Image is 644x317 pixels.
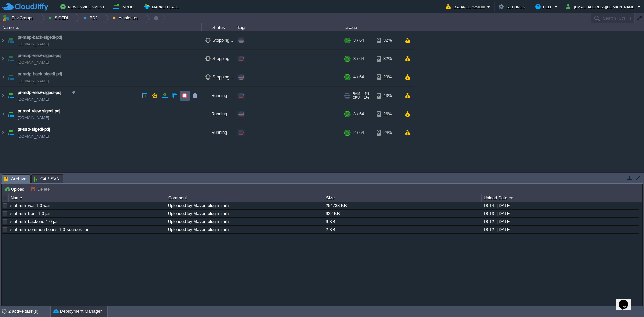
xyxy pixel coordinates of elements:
[167,194,324,202] div: Comment
[18,126,50,133] a: pr-sso-sigedi-pdj
[113,3,138,11] button: Import
[353,96,360,100] span: CPU
[353,31,364,49] div: 3 / 64
[8,306,50,317] div: 2 active task(s)
[10,227,88,232] a: siaf-mrh-common-beans-1.0-sources.jar
[10,219,58,224] a: siaf-mrh-backend-1.0.jar
[6,87,15,105] img: AMDAwAAAACH5BAEAAAAALAAAAAABAAEAAAICRAEAOw==
[377,50,398,68] div: 32%
[499,3,527,11] button: Settings
[2,13,36,23] button: Env Groups
[18,34,62,41] a: pr-map-back-sigedi-pdj
[0,50,6,68] img: AMDAwAAAACH5BAEAAAAALAAAAAABAAEAAAICRAEAOw==
[482,218,639,225] div: 18:12 | [DATE]
[18,108,60,114] a: pr-root-view-sigedi-pdj
[377,31,398,49] div: 32%
[18,96,49,103] a: [DOMAIN_NAME]
[18,41,49,47] a: [DOMAIN_NAME]
[166,202,323,209] div: Uploaded by Maven plugin. mrh
[324,226,481,233] div: 2 KB
[324,218,481,225] div: 9 KB
[9,194,166,202] div: Name
[482,226,639,233] div: 18:12 | [DATE]
[53,308,102,315] button: Deployment Manager
[0,68,6,86] img: AMDAwAAAACH5BAEAAAAALAAAAAABAAEAAAICRAEAOw==
[144,3,181,11] button: Marketplace
[18,114,49,121] a: [DOMAIN_NAME]
[202,105,235,123] div: Running
[166,218,323,225] div: Uploaded by Maven plugin. mrh
[16,27,19,29] img: AMDAwAAAACH5BAEAAAAALAAAAAABAAEAAAICRAEAOw==
[205,74,233,80] span: Stopping...
[353,123,364,142] div: 2 / 64
[166,226,323,233] div: Uploaded by Maven plugin. mrh
[202,123,235,142] div: Running
[566,3,637,11] button: [EMAIL_ADDRESS][DOMAIN_NAME]
[18,59,49,66] a: [DOMAIN_NAME]
[6,105,15,123] img: AMDAwAAAACH5BAEAAAAALAAAAAABAAEAAAICRAEAOw==
[10,203,50,208] a: siaf-mrh-war-1.0.war
[202,87,235,105] div: Running
[1,23,201,31] div: Name
[31,186,52,192] button: Delete
[363,92,369,96] span: 4%
[84,13,100,23] button: PDJ
[362,96,369,100] span: 1%
[18,52,61,59] a: pr-map-view-sigedi-pdj
[377,87,398,105] div: 43%
[482,194,639,202] div: Upload Date
[0,123,6,142] img: AMDAwAAAACH5BAEAAAAALAAAAAABAAEAAAICRAEAOw==
[235,23,342,31] div: Tags
[6,123,15,142] img: AMDAwAAAACH5BAEAAAAALAAAAAABAAEAAAICRAEAOw==
[353,68,364,86] div: 4 / 64
[166,210,323,217] div: Uploaded by Maven plugin. mrh
[377,123,398,142] div: 24%
[205,56,233,61] span: Stopping...
[6,50,15,68] img: AMDAwAAAACH5BAEAAAAALAAAAAABAAEAAAICRAEAOw==
[113,13,141,23] button: Ambientes
[10,211,50,216] a: siaf-mrh-front-1.0.jar
[205,38,233,43] span: Stopping...
[377,105,398,123] div: 26%
[18,77,49,84] a: [DOMAIN_NAME]
[353,50,364,68] div: 3 / 64
[324,202,481,209] div: 254738 KB
[18,71,62,77] a: pr-mdp-back-sigedi-pdj
[2,3,48,11] img: CloudJiffy
[0,87,6,105] img: AMDAwAAAACH5BAEAAAAALAAAAAABAAEAAAICRAEAOw==
[446,3,487,11] button: Balance ₹250.00
[60,3,107,11] button: New Environment
[4,186,26,192] button: Upload
[482,210,639,217] div: 18:13 | [DATE]
[616,290,637,310] iframe: chat widget
[18,89,61,96] a: pr-mdp-view-sigedi-pdj
[353,92,360,96] span: RAM
[49,13,70,23] button: SIGEDI
[482,202,639,209] div: 18:14 | [DATE]
[4,175,27,183] span: Archive
[0,105,6,123] img: AMDAwAAAACH5BAEAAAAALAAAAAABAAEAAAICRAEAOw==
[324,194,481,202] div: Size
[0,31,6,49] img: AMDAwAAAACH5BAEAAAAALAAAAAABAAEAAAICRAEAOw==
[6,31,15,49] img: AMDAwAAAACH5BAEAAAAALAAAAAABAAEAAAICRAEAOw==
[34,175,60,183] span: Git / SVN
[353,105,364,123] div: 3 / 64
[202,23,235,31] div: Status
[324,210,481,217] div: 922 KB
[377,68,398,86] div: 29%
[6,68,15,86] img: AMDAwAAAACH5BAEAAAAALAAAAAABAAEAAAICRAEAOw==
[343,23,414,31] div: Usage
[18,133,49,140] a: [DOMAIN_NAME]
[535,3,554,11] button: Help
